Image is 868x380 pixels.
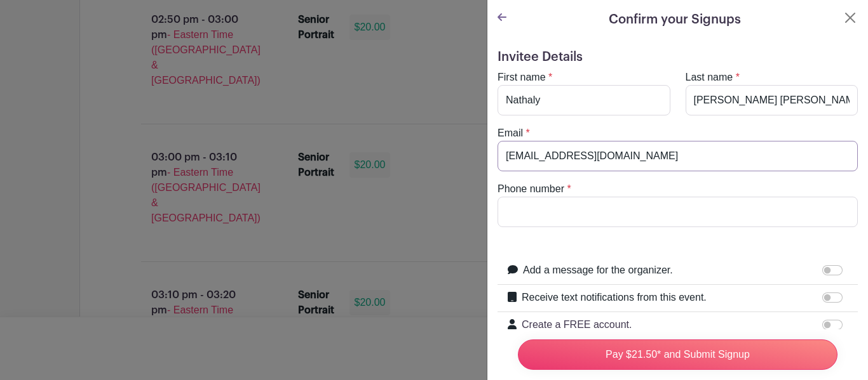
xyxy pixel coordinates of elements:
label: Email [498,126,523,141]
label: Last name [686,70,733,85]
label: Phone number [498,181,564,197]
h5: Confirm your Signups [609,10,741,29]
button: Close [843,10,858,25]
label: First name [498,70,546,85]
p: Create a FREE account. [522,317,820,332]
label: Add a message for the organizer. [523,263,673,278]
label: Receive text notifications from this event. [522,290,707,305]
input: Pay $21.50* and Submit Signup [518,339,837,370]
h5: Invitee Details [498,49,858,65]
